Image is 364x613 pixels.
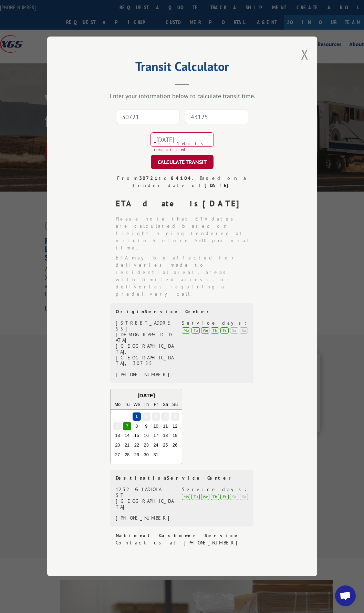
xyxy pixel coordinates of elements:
[182,320,248,326] div: Service days:
[220,327,229,334] div: Fr
[152,451,160,459] div: Choose Friday, October 31st, 2025
[201,494,209,500] div: We
[154,141,214,153] span: This field is required
[113,441,122,450] div: Choose Monday, October 20th, 2025
[240,327,248,334] div: Su
[113,422,122,430] div: Choose Monday, October 6th, 2025
[230,327,238,334] div: Sa
[113,412,180,460] div: month 2025-10
[113,400,122,409] div: Mo
[123,441,131,450] div: Choose Tuesday, October 21st, 2025
[132,400,141,409] div: We
[116,515,174,521] div: [PHONE_NUMBER]
[152,432,160,440] div: Choose Friday, October 17th, 2025
[123,400,131,409] div: Tu
[116,476,248,481] div: Destination Service Center
[116,309,248,315] div: Origin Service Center
[301,45,309,63] button: Close modal
[142,432,150,440] div: Choose Thursday, October 16th, 2025
[152,422,160,430] div: Choose Friday, October 10th, 2025
[116,487,174,499] div: 1232 GLADIOLA ST
[123,422,131,430] div: Choose Tuesday, October 7th, 2025
[116,498,174,510] div: [GEOGRAPHIC_DATA]
[161,422,169,430] div: Choose Saturday, October 11th, 2025
[152,441,160,450] div: Choose Friday, October 24th, 2025
[185,110,248,124] input: Dest. Zip
[335,585,356,606] div: Open chat
[161,441,169,450] div: Choose Saturday, October 25th, 2025
[161,412,169,421] div: Choose Saturday, October 4th, 2025
[152,412,160,421] div: Choose Friday, October 3rd, 2025
[171,175,192,182] strong: 84104
[182,327,190,334] div: Mo
[132,432,141,440] div: Choose Wednesday, October 15th, 2025
[132,422,141,430] div: Choose Wednesday, October 8th, 2025
[151,155,214,170] button: CALCULATE TRANSIT
[171,412,179,421] div: Choose Sunday, October 5th, 2025
[142,412,150,421] div: Choose Thursday, October 2nd, 2025
[116,110,179,124] input: Origin Zip
[82,62,283,75] h2: Transit Calculator
[116,320,174,343] div: [STREET_ADDRESS][DEMOGRAPHIC_DATA]
[113,432,122,440] div: Choose Monday, October 13th, 2025
[139,175,159,182] strong: 30721
[142,441,150,450] div: Choose Thursday, October 23rd, 2025
[132,412,141,421] div: Choose Wednesday, October 1st, 2025
[182,487,248,493] div: Service days:
[191,327,200,334] div: Tu
[142,451,150,459] div: Choose Thursday, October 30th, 2025
[171,432,179,440] div: Choose Sunday, October 19th, 2025
[171,400,179,409] div: Su
[220,494,229,500] div: Fr
[182,494,190,500] div: Mo
[116,533,240,539] strong: National Customer Service
[142,400,150,409] div: Th
[132,451,141,459] div: Choose Wednesday, October 29th, 2025
[152,400,160,409] div: Fr
[132,441,141,450] div: Choose Wednesday, October 22nd, 2025
[116,255,254,298] li: ETA may be affected for deliveries made to residential areas, areas with limited access, or deliv...
[230,494,238,500] div: Sa
[191,494,200,500] div: Tu
[116,344,174,367] div: [GEOGRAPHIC_DATA], [GEOGRAPHIC_DATA], 30755
[111,392,182,400] div: [DATE]
[150,133,214,147] input: Tender Date
[211,327,219,334] div: Th
[204,183,231,189] strong: [DATE]
[116,198,254,210] div: ETA date is
[116,216,254,252] li: Please note that ETA dates are calculated based on freight being tendered at origin before 5:00 p...
[116,372,174,378] div: [PHONE_NUMBER]
[211,494,219,500] div: Th
[82,92,283,100] div: Enter your information below to calculate transit time.
[123,432,131,440] div: Choose Tuesday, October 14th, 2025
[113,451,122,459] div: Choose Monday, October 27th, 2025
[171,441,179,450] div: Choose Sunday, October 26th, 2025
[142,422,150,430] div: Choose Thursday, October 9th, 2025
[123,451,131,459] div: Choose Tuesday, October 28th, 2025
[201,327,209,334] div: We
[161,432,169,440] div: Choose Saturday, October 18th, 2025
[161,400,169,409] div: Sa
[171,422,179,430] div: Choose Sunday, October 12th, 2025
[110,175,254,190] div: From to . Based on a tender date of
[202,198,245,209] strong: [DATE]
[240,494,248,500] div: Su
[116,540,254,547] div: Contact us at [PHONE_NUMBER]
